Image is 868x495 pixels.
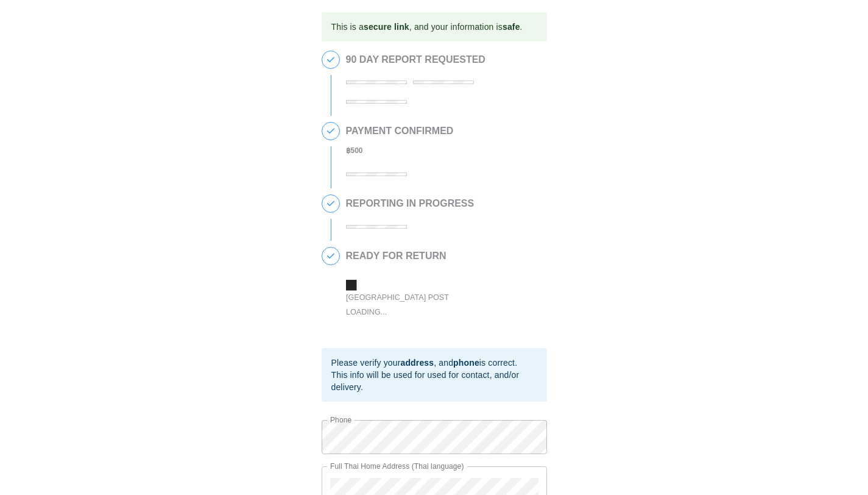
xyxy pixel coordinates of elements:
[322,123,339,140] span: 2
[331,357,537,369] div: Please verify your , and is correct.
[331,16,523,38] div: This is a , and your information is .
[364,22,409,32] b: secure link
[453,358,479,368] b: phone
[346,126,454,137] h2: PAYMENT CONFIRMED
[322,51,339,68] span: 1
[322,195,339,212] span: 3
[346,290,474,319] div: [GEOGRAPHIC_DATA] Post Loading...
[346,146,363,155] b: ฿ 500
[346,198,475,209] h2: REPORTING IN PROGRESS
[331,369,537,393] div: This info will be used for used for contact, and/or delivery.
[503,22,520,32] b: safe
[346,54,541,65] h2: 90 DAY REPORT REQUESTED
[322,247,339,265] span: 4
[400,358,434,368] b: address
[346,251,529,262] h2: READY FOR RETURN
